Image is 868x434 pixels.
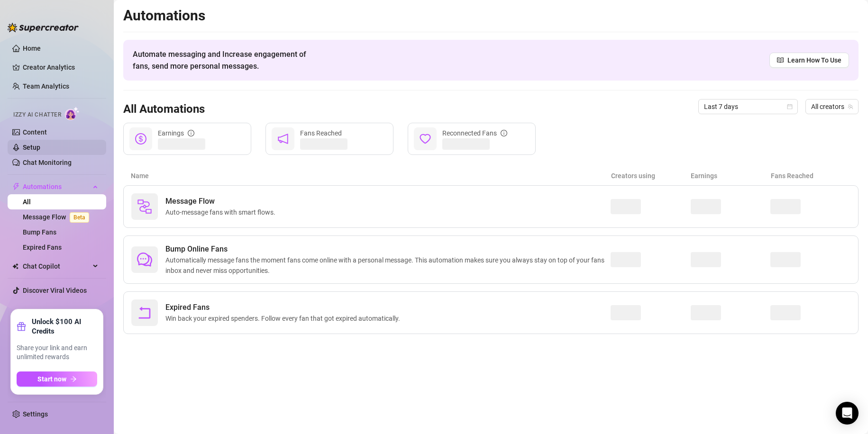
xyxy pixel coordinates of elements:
[165,244,611,255] span: Bump Online Fans
[23,128,47,136] a: Content
[165,207,279,217] span: Auto-message fans with smart flows.
[769,53,849,68] a: Learn How To Use
[771,171,851,181] article: Fans Reached
[135,133,146,145] span: dollar
[277,133,289,145] span: notification
[23,82,69,90] a: Team Analytics
[777,57,784,63] span: read
[23,179,90,194] span: Automations
[811,99,853,114] span: All creators
[17,344,97,362] span: Share your link and earn unlimited rewards
[158,128,194,138] div: Earnings
[8,23,79,32] img: logo-BBDzfeDw.svg
[13,110,61,119] span: Izzy AI Chatter
[23,60,99,75] a: Creator Analytics
[442,128,507,138] div: Reconnected Fans
[133,48,315,72] span: Automate messaging and Increase engagement of fans, send more personal messages.
[12,263,18,270] img: Chat Copilot
[123,102,205,117] h3: All Automations
[23,244,62,251] a: Expired Fans
[23,287,87,294] a: Discover Viral Videos
[23,213,93,221] a: Message FlowBeta
[65,107,80,120] img: AI Chatter
[17,322,26,331] span: gift
[691,171,771,181] article: Earnings
[165,302,404,313] span: Expired Fans
[300,129,342,137] span: Fans Reached
[137,199,152,214] img: svg%3e
[23,144,40,151] a: Setup
[70,212,89,223] span: Beta
[23,198,31,206] a: All
[165,313,404,324] span: Win back your expired spenders. Follow every fan that got expired automatically.
[787,55,841,65] span: Learn How To Use
[37,375,66,383] span: Start now
[23,259,90,274] span: Chat Copilot
[123,7,859,25] h2: Automations
[70,376,77,382] span: arrow-right
[137,252,152,267] span: comment
[23,228,56,236] a: Bump Fans
[420,133,431,145] span: heart
[12,183,20,190] span: thunderbolt
[501,130,507,136] span: info-circle
[188,130,194,136] span: info-circle
[137,305,152,320] span: rollback
[17,371,97,387] button: Start nowarrow-right
[32,317,97,336] strong: Unlock $100 AI Credits
[165,255,611,276] span: Automatically message fans the moment fans come online with a personal message. This automation m...
[23,410,48,418] a: Settings
[836,402,859,425] div: Open Intercom Messenger
[704,99,792,114] span: Last 7 days
[165,196,279,207] span: Message Flow
[848,104,853,109] span: team
[787,104,793,109] span: calendar
[23,45,41,52] a: Home
[611,171,691,181] article: Creators using
[131,171,611,181] article: Name
[23,159,72,166] a: Chat Monitoring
